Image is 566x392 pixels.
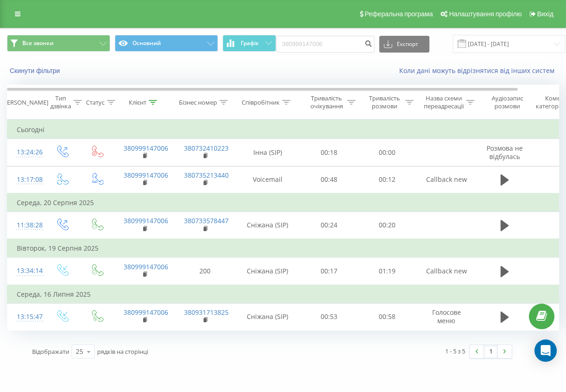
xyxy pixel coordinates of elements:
td: Voicemail [235,166,300,193]
button: Графік [223,35,276,52]
button: Основний [115,35,218,52]
a: 380735213440 [184,171,229,179]
div: Тривалість очікування [308,94,345,110]
div: Бізнес номер [179,99,217,106]
td: 200 [175,258,235,285]
span: рядків на сторінці [97,347,148,356]
button: Експорт [379,36,429,53]
button: Все звонки [7,35,110,52]
div: Клієнт [129,99,146,106]
a: 380732410223 [184,144,229,153]
td: 00:20 [358,212,416,239]
div: [PERSON_NAME] [1,99,48,106]
td: 01:19 [358,258,416,285]
div: 13:17:08 [17,171,35,189]
a: 380999147006 [124,171,168,179]
a: 1 [484,345,498,358]
td: Callback new [416,166,477,193]
a: 380733578447 [184,216,229,225]
div: 13:34:14 [17,262,35,280]
td: 00:17 [300,258,358,285]
span: Все звонки [22,40,53,47]
span: Налаштування профілю [449,10,521,18]
span: Вихід [537,10,553,18]
td: 00:58 [358,303,416,330]
td: 00:12 [358,166,416,193]
div: 25 [76,347,83,356]
a: 380931713825 [184,308,229,317]
a: 380999147006 [124,144,168,153]
a: 380999147006 [124,262,168,271]
span: Графік [241,40,259,47]
div: Тип дзвінка [50,94,71,110]
td: Голосове меню [416,303,477,330]
div: Назва схеми переадресації [424,94,464,110]
div: 13:24:26 [17,143,35,161]
span: Відображати [32,347,69,356]
td: 00:53 [300,303,358,330]
td: 00:00 [358,139,416,166]
div: Тривалість розмови [366,94,403,110]
td: Callback new [416,258,477,285]
div: 13:15:47 [17,308,35,326]
td: 00:48 [300,166,358,193]
div: Співробітник [242,99,280,106]
td: 00:24 [300,212,358,239]
td: Сніжана (SIP) [235,258,300,285]
div: Open Intercom Messenger [534,339,557,362]
td: Інна (SIP) [235,139,300,166]
a: Коли дані можуть відрізнятися вiд інших систем [399,66,559,75]
div: 1 - 5 з 5 [445,346,465,356]
button: Скинути фільтри [7,66,65,75]
div: Аудіозапис розмови [485,94,530,110]
span: Розмова не відбулась [487,144,523,161]
div: Статус [86,99,105,106]
td: Сніжана (SIP) [235,303,300,330]
span: Реферальна програма [365,10,433,18]
div: 11:38:28 [17,216,35,234]
a: 380999147006 [124,308,168,317]
input: Пошук за номером [276,36,375,53]
a: 380999147006 [124,216,168,225]
td: 00:18 [300,139,358,166]
td: Сніжана (SIP) [235,212,300,239]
